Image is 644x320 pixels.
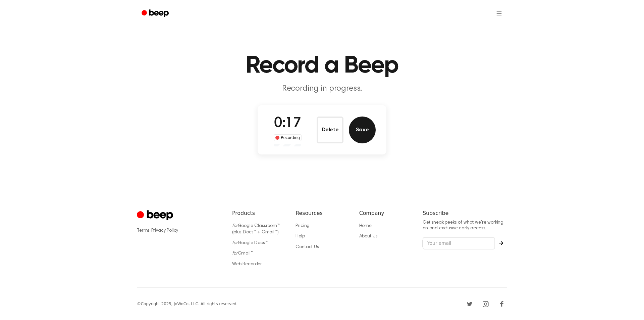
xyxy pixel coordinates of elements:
input: Your email [423,237,495,250]
h6: Subscribe [423,209,507,217]
a: Facebook [496,299,507,309]
div: © Copyright 2025, JoWoCo, LLC. All rights reserved. [137,301,237,307]
button: Open menu [491,5,507,21]
a: Home [359,224,372,228]
a: forGoogle Docs™ [232,241,268,245]
i: for [232,241,238,245]
a: Pricing [296,224,310,228]
a: Privacy Policy [151,228,178,233]
p: Recording in progress. [193,83,451,94]
a: Twitter [464,299,475,309]
h6: Resources [296,209,348,217]
a: forGoogle Classroom™ (plus Docs™ + Gmail™) [232,224,280,235]
a: Contact Us [296,245,319,249]
a: Instagram [480,299,491,309]
span: 0:17 [274,117,301,131]
a: Beep [137,7,175,20]
a: forGmail™ [232,251,253,256]
i: for [232,224,238,228]
div: Recording [274,134,302,141]
a: Web Recorder [232,262,262,267]
a: Cruip [137,209,175,222]
button: Save Audio Record [349,117,376,143]
h1: Record a Beep [150,54,494,78]
a: About Us [359,234,378,239]
div: · [137,227,221,234]
a: Terms [137,228,150,233]
h6: Company [359,209,412,217]
i: for [232,251,238,256]
h6: Products [232,209,285,217]
button: Delete Audio Record [317,117,343,143]
p: Get sneak peeks of what we’re working on and exclusive early access. [423,220,507,232]
a: Help [296,234,305,239]
button: Subscribe [495,241,507,245]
